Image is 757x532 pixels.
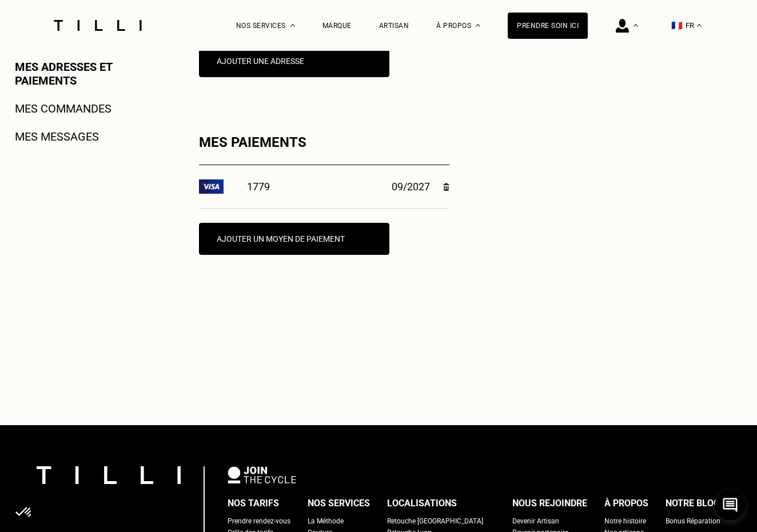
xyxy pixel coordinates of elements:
button: Ajouter une adresse [199,45,389,77]
img: Menu déroulant [634,24,638,27]
a: Artisan [379,22,409,30]
a: Mes adresses et paiements [15,60,160,87]
a: Bonus Réparation [666,515,720,527]
button: Ajouter un moyen de paiement [199,223,389,255]
div: À propos [604,495,648,512]
div: 1779 [199,179,270,194]
img: Menu déroulant [290,24,295,27]
span: 🇫🇷 [671,20,683,31]
img: CB logo [199,179,224,194]
a: Prendre soin ici [508,13,588,39]
div: Nos tarifs [228,495,279,512]
img: Logo du service de couturière Tilli [50,20,146,31]
div: Nous rejoindre [512,495,587,512]
a: Mes commandes [15,102,111,115]
a: Mes messages [15,130,99,143]
a: La Méthode [308,515,344,527]
div: Mes paiements [199,134,449,165]
img: Supprimer la carte [443,183,449,191]
div: Notre blog [666,495,720,512]
img: icône connexion [616,19,629,33]
a: Prendre rendez-vous [228,515,290,527]
img: Menu déroulant à propos [476,24,480,27]
div: 09/2027 [392,181,449,193]
div: Localisations [387,495,457,512]
img: menu déroulant [697,24,702,27]
img: logo Join The Cycle [228,466,296,483]
img: logo Tilli [37,466,181,484]
div: Nos services [308,495,370,512]
a: Devenir Artisan [512,515,559,527]
a: Retouche [GEOGRAPHIC_DATA] [387,515,483,527]
a: Notre histoire [604,515,646,527]
a: Marque [322,22,352,30]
